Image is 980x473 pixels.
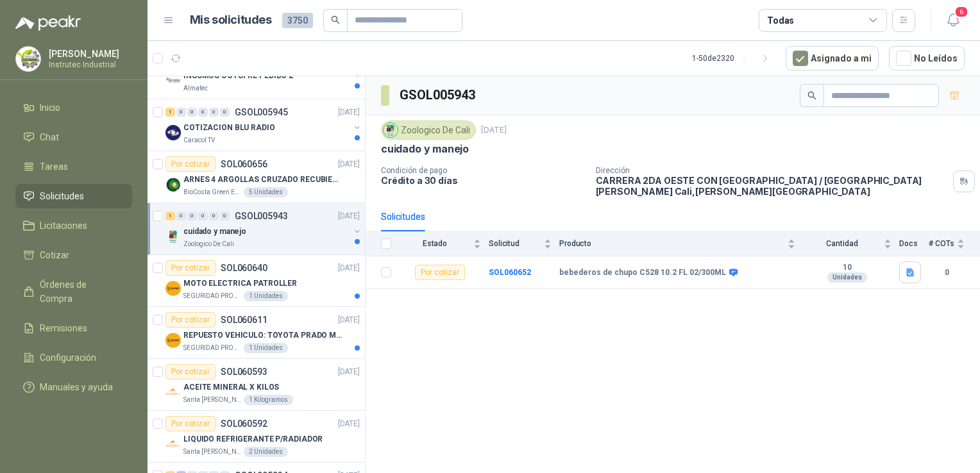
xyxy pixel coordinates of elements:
p: ACEITE MINERAL X KILOS [183,381,279,394]
div: 0 [198,212,208,220]
img: Logo peakr [15,15,81,31]
span: Cantidad [803,239,881,248]
span: Producto [559,239,785,248]
img: Company Logo [16,47,40,71]
div: 1 Unidades [244,343,288,353]
button: 6 [942,9,965,32]
div: 0 [198,108,208,117]
a: Por cotizarSOL060656[DATE] Company LogoARNES 4 ARGOLLAS CRUZADO RECUBIERTO PVCBioCosta Green Ener... [148,151,365,203]
a: Por cotizarSOL060593[DATE] Company LogoACEITE MINERAL X KILOSSanta [PERSON_NAME]1 Kilogramos [148,359,365,411]
a: Solicitudes [15,184,132,208]
b: 10 [803,263,891,273]
p: [PERSON_NAME] [49,49,129,58]
img: Company Logo [165,177,181,192]
span: Manuales y ayuda [40,380,113,394]
a: Por cotizarSOL060640[DATE] Company LogoMOTO ELECTRICA PATROLLERSEGURIDAD PROVISER LTDA1 Unidades [148,255,365,307]
div: 1 [165,212,175,220]
th: Cantidad [803,231,899,256]
div: Por cotizar [165,156,215,172]
p: Crédito a 30 días [381,175,586,186]
p: CARRERA 2DA OESTE CON [GEOGRAPHIC_DATA] / [GEOGRAPHIC_DATA][PERSON_NAME] Cali , [PERSON_NAME][GEO... [596,175,949,197]
p: [DATE] [338,262,360,274]
span: Inicio [40,101,60,115]
img: Company Logo [384,123,398,137]
div: Por cotizar [165,312,215,328]
h3: GSOL005943 [400,85,477,105]
span: search [807,91,816,100]
div: 5 Unidades [244,187,288,197]
span: search [331,15,340,24]
p: [DATE] [481,124,507,137]
span: 3750 [282,13,313,28]
div: Unidades [827,272,867,283]
p: MOTO ELECTRICA PATROLLER [183,278,297,290]
p: Almatec [183,83,208,94]
a: Por cotizarSOL060592[DATE] Company LogoLIQUIDO REFRIGERANTE P/RADIADORSanta [PERSON_NAME]2 Unidades [148,411,365,463]
img: Company Logo [165,385,181,400]
p: SOL060611 [221,315,267,324]
b: SOL060652 [489,268,531,277]
p: SOL060640 [221,263,267,272]
div: Todas [767,13,794,28]
p: Santa [PERSON_NAME] [183,395,241,405]
th: Producto [559,231,803,256]
p: Zoologico De Cali [183,239,234,249]
p: SOL060593 [221,367,267,376]
p: COTIZACION BLU RADIO [183,122,275,134]
p: [DATE] [338,210,360,222]
a: 1 0 0 0 0 0 GSOL005945[DATE] Company LogoCOTIZACION BLU RADIOCaracol TV [165,104,362,145]
p: [DATE] [338,314,360,326]
a: Órdenes de Compra [15,272,132,311]
p: cuidado y manejo [183,226,246,238]
span: Cotizar [40,248,69,262]
b: 0 [929,267,965,279]
div: 0 [187,108,197,117]
div: 0 [176,108,186,117]
a: Inicio [15,95,132,120]
img: Company Logo [165,436,181,452]
a: Chat [15,125,132,149]
p: [DATE] [338,418,360,430]
div: 0 [187,212,197,220]
span: Estado [399,239,471,248]
span: # COTs [929,239,954,248]
div: 1 [165,108,175,117]
div: 0 [209,212,219,220]
p: SEGURIDAD PROVISER LTDA [183,343,241,353]
th: Docs [899,231,929,256]
img: Company Logo [165,229,181,244]
button: No Leídos [889,46,965,71]
p: GSOL005943 [235,212,288,220]
span: Tareas [40,160,68,174]
p: SOL060656 [221,160,267,169]
div: 1 Kilogramos [244,395,293,405]
span: Órdenes de Compra [40,278,120,306]
span: Licitaciones [40,219,87,233]
p: LIQUIDO REFRIGERANTE P/RADIADOR [183,433,323,445]
div: 0 [209,108,219,117]
th: Solicitud [489,231,559,256]
p: Caracol TV [183,135,215,145]
p: ARNES 4 ARGOLLAS CRUZADO RECUBIERTO PVC [183,174,343,186]
span: 6 [954,6,968,18]
div: Por cotizar [415,265,465,280]
b: bebederos de chupo C528 10.2 FL 02/300ML [559,268,726,278]
div: 2 Unidades [244,447,288,457]
span: Solicitudes [40,189,84,203]
div: 0 [176,212,186,220]
div: 0 [220,108,230,117]
p: Condición de pago [381,166,586,175]
a: Tareas [15,154,132,179]
div: 1 Unidades [244,291,288,301]
p: Instrutec Industrial [49,61,129,69]
a: Por cotizarSOL060611[DATE] Company LogoREPUESTO VEHICULO: TOYOTA PRADO MODELO 2013, CILINDRAJE 29... [148,307,365,359]
img: Company Logo [165,73,181,88]
p: GSOL005945 [235,108,288,117]
a: Cotizar [15,243,132,267]
a: Configuración [15,345,132,370]
div: Por cotizar [165,364,215,379]
p: REPUESTO VEHICULO: TOYOTA PRADO MODELO 2013, CILINDRAJE 2982 [183,329,343,342]
div: Por cotizar [165,416,215,431]
span: Chat [40,130,59,144]
a: Manuales y ayuda [15,375,132,399]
